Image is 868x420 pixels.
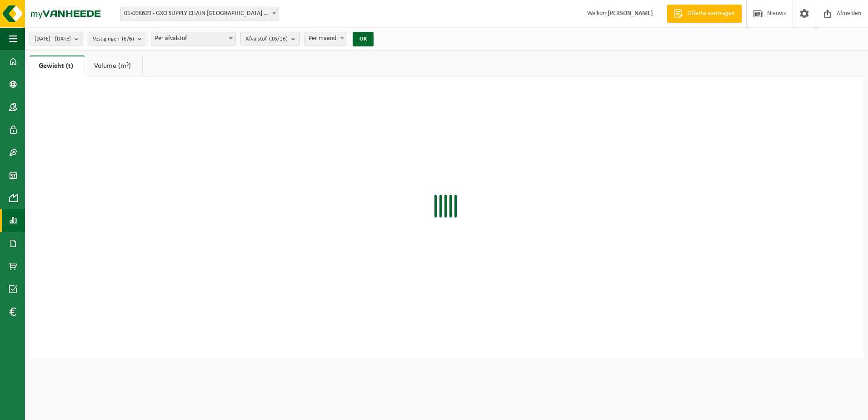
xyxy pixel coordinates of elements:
span: Afvalstof [245,32,288,46]
a: Offerte aanvragen [667,5,742,23]
button: [DATE] - [DATE] [30,32,83,46]
count: (16/16) [269,36,288,42]
strong: [PERSON_NAME] [608,10,653,17]
span: 01-098629 - GXO SUPPLY CHAIN ANTWERP NV - ANTWERPEN [120,7,279,20]
span: [DATE] - [DATE] [35,32,71,46]
span: Per maand [304,32,347,46]
span: Vestigingen [93,32,134,46]
span: Per maand [305,32,347,45]
a: Volume (m³) [85,56,142,76]
button: Vestigingen(6/6) [88,32,146,46]
span: Per afvalstof [151,32,236,46]
count: (6/6) [122,36,134,42]
a: Gewicht (t) [30,56,85,76]
span: Offerte aanvragen [685,9,737,18]
span: 01-098629 - GXO SUPPLY CHAIN ANTWERP NV - ANTWERPEN [120,7,279,20]
span: Per afvalstof [151,32,235,45]
button: Afvalstof(16/16) [240,32,300,46]
button: OK [353,32,374,46]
